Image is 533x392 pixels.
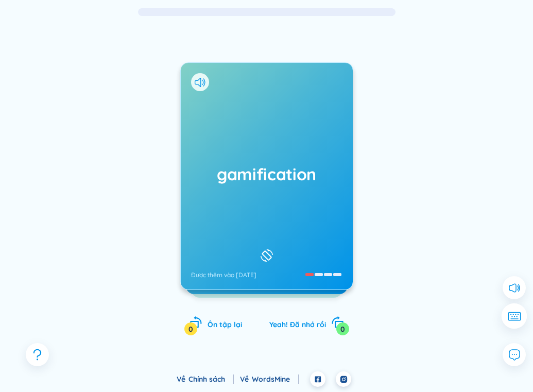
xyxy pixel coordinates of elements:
span: rotate-right [331,316,344,329]
div: Được thêm vào [DATE] [191,271,256,279]
span: Yeah! Đã nhớ rồi [269,320,326,329]
div: Về [240,373,299,385]
button: question [26,343,49,366]
span: question [31,348,44,361]
span: Ôn tập lại [208,320,242,329]
a: WordsMine [252,374,299,384]
div: 0 [336,322,349,335]
a: Chính sách [188,374,234,384]
div: Về [177,373,234,385]
span: rotate-left [190,316,202,329]
h1: gamification [191,163,342,185]
div: 0 [184,322,197,335]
